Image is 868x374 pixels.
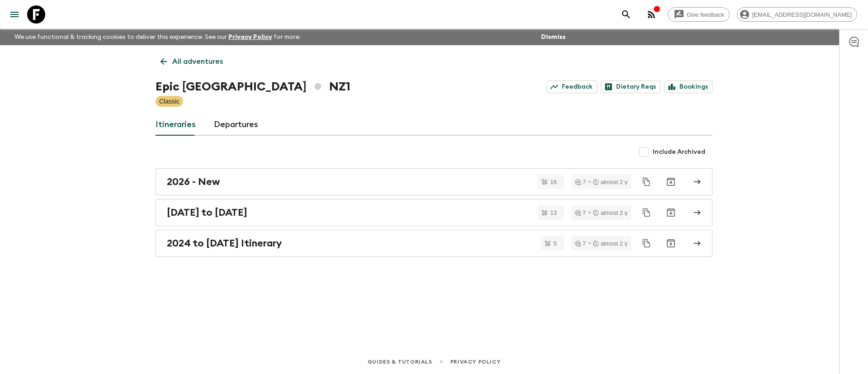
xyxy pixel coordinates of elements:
[617,5,635,24] button: search adventures
[167,207,247,218] h2: [DATE] to [DATE]
[662,204,680,222] button: Archive
[547,80,597,93] a: Feedback
[662,234,680,252] button: Archive
[156,230,712,257] a: 2024 to [DATE] Itinerary
[601,80,660,93] a: Dietary Reqs
[156,52,228,71] a: All adventures
[737,7,857,22] div: [EMAIL_ADDRESS][DOMAIN_NAME]
[662,173,680,191] button: Archive
[167,237,282,249] h2: 2024 to [DATE] Itinerary
[575,210,586,216] div: 7
[545,179,562,185] span: 16
[450,357,500,367] a: Privacy Policy
[638,204,655,221] button: Duplicate
[167,176,220,188] h2: 2026 - New
[638,174,655,190] button: Duplicate
[368,357,432,367] a: Guides & Tutorials
[682,11,729,18] span: Give feedback
[575,179,586,185] div: 7
[664,80,712,93] a: Bookings
[545,210,562,216] span: 13
[156,114,196,136] a: Itineraries
[747,11,857,18] span: [EMAIL_ADDRESS][DOMAIN_NAME]
[5,5,24,24] button: menu
[668,7,730,22] a: Give feedback
[156,78,350,96] h1: Epic [GEOGRAPHIC_DATA] NZ1
[156,168,712,195] a: 2026 - New
[653,147,705,156] span: Include Archived
[575,241,586,246] div: 7
[548,241,562,246] span: 5
[593,210,627,216] div: almost 2 y
[172,56,223,67] p: All adventures
[214,114,258,136] a: Departures
[593,241,627,246] div: almost 2 y
[638,235,655,251] button: Duplicate
[539,31,568,43] button: Dismiss
[593,179,627,185] div: almost 2 y
[11,29,304,45] p: We use functional & tracking cookies to deliver this experience. See our for more.
[228,34,272,40] a: Privacy Policy
[156,199,712,226] a: [DATE] to [DATE]
[159,97,179,106] p: Classic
